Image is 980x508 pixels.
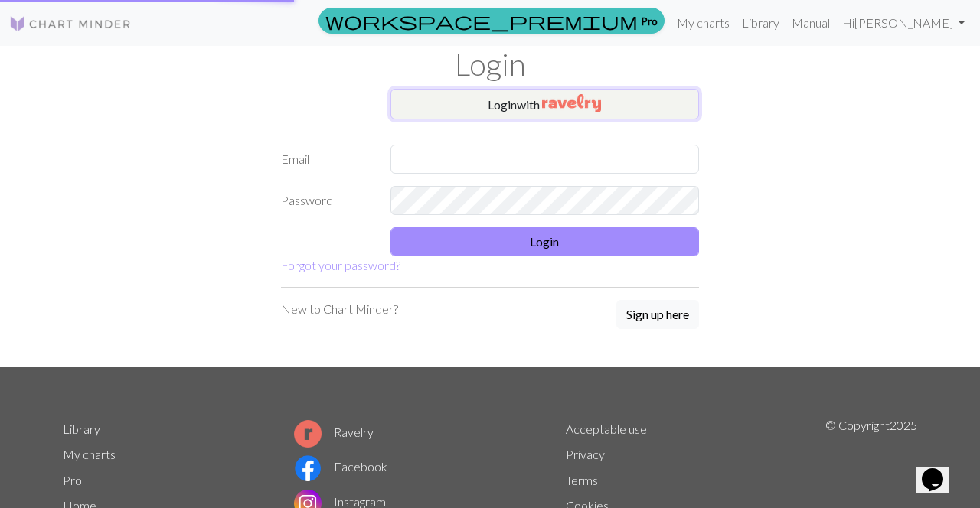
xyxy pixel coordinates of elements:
[281,300,398,318] p: New to Chart Minder?
[566,473,598,487] a: Terms
[542,94,601,112] img: Ravelry
[272,145,381,174] label: Email
[736,8,786,38] a: Library
[616,300,699,331] a: Sign up here
[294,454,322,482] img: Facebook logo
[916,447,965,493] iframe: chat widget
[318,8,665,34] a: Pro
[9,15,132,33] img: Logo
[63,473,82,487] a: Pro
[390,227,700,256] button: Login
[272,186,381,215] label: Password
[294,459,387,474] a: Facebook
[616,300,699,329] button: Sign up here
[325,10,638,31] span: workspace_premium
[294,425,374,439] a: Ravelry
[390,89,700,119] button: Loginwith
[836,8,971,38] a: Hi[PERSON_NAME]
[671,8,736,38] a: My charts
[281,258,400,272] a: Forgot your password?
[566,422,647,436] a: Acceptable use
[566,447,605,461] a: Privacy
[63,422,100,436] a: Library
[786,8,836,38] a: Manual
[294,420,322,448] img: Ravelry logo
[63,447,116,461] a: My charts
[54,46,926,83] h1: Login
